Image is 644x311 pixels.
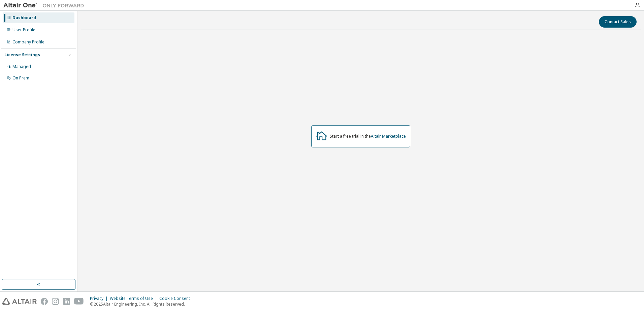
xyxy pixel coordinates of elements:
a: Altair Marketplace [371,133,406,139]
div: License Settings [4,52,40,58]
div: Managed [12,64,31,69]
img: instagram.svg [52,298,59,305]
div: Website Terms of Use [110,296,159,301]
div: Privacy [90,296,110,301]
img: youtube.svg [74,298,84,305]
img: linkedin.svg [63,298,70,305]
img: Altair One [3,2,88,9]
div: Cookie Consent [159,296,194,301]
button: Contact Sales [599,16,637,28]
div: User Profile [12,27,35,33]
img: altair_logo.svg [2,298,37,305]
p: © 2025 Altair Engineering, Inc. All Rights Reserved. [90,301,194,307]
div: On Prem [12,75,29,81]
div: Dashboard [12,15,36,21]
div: Start a free trial in the [330,134,406,139]
img: facebook.svg [41,298,48,305]
div: Company Profile [12,39,44,45]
